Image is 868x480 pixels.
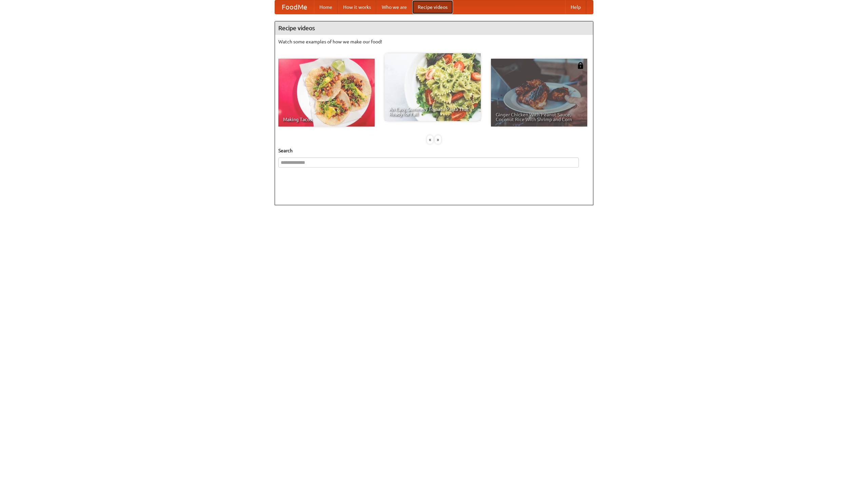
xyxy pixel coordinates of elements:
a: How it works [338,0,376,14]
img: 483408.png [577,62,584,69]
a: An Easy, Summery Tomato Pasta That's Ready for Fall [384,53,481,121]
h5: Search [278,147,590,154]
span: Making Tacos [283,117,370,122]
h4: Recipe videos [275,21,593,35]
a: Recipe videos [412,0,453,14]
a: Making Tacos [278,59,375,127]
p: Watch some examples of how we make our food! [278,38,590,45]
div: « [427,135,433,144]
span: An Easy, Summery Tomato Pasta That's Ready for Fall [389,107,476,116]
a: FoodMe [275,0,314,14]
div: » [435,135,441,144]
a: Home [314,0,338,14]
a: Help [565,0,586,14]
a: Who we are [376,0,412,14]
